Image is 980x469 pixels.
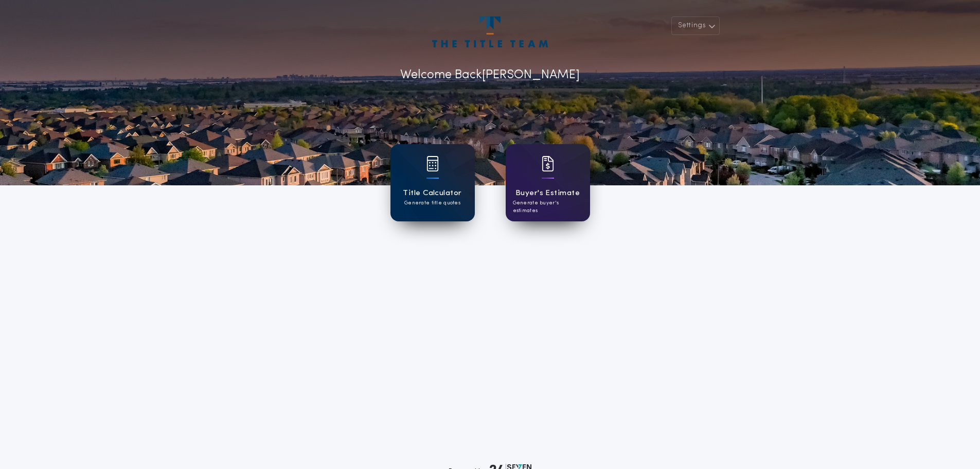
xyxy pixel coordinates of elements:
p: Generate title quotes [404,199,460,207]
button: Settings [671,16,720,35]
p: Generate buyer's estimates [513,199,583,215]
a: card iconTitle CalculatorGenerate title quotes [390,144,475,221]
h1: Buyer's Estimate [515,187,580,199]
img: card icon [426,156,439,171]
h1: Title Calculator [403,187,461,199]
img: card icon [542,156,554,171]
p: Welcome Back [PERSON_NAME] [400,66,580,84]
a: card iconBuyer's EstimateGenerate buyer's estimates [506,144,590,221]
img: account-logo [432,16,547,47]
